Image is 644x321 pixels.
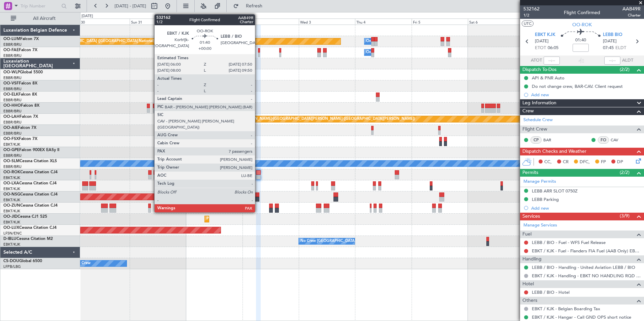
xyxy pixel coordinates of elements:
[73,19,129,25] div: Sat 30
[544,57,560,65] input: --:--
[3,259,19,263] span: CS-DOU
[3,198,20,203] a: EBKT/KJK
[3,93,19,97] span: OO-ELK
[3,170,58,174] a: OO-ROKCessna Citation CJ4
[548,45,558,51] span: 06:05
[522,148,586,155] span: Dispatch Checks and Weather
[3,153,22,158] a: EBBR/BRU
[615,45,626,51] span: ELDT
[3,226,19,230] span: OO-LUX
[532,273,641,279] a: EBKT / KJK - Handling - EBKT NO HANDLING RQD FOR CJ
[240,4,268,8] span: Refresh
[603,32,622,38] span: LEBB BIO
[622,12,641,18] span: Charter
[611,137,626,143] a: CAV
[564,9,600,16] div: Flight Confirmed
[3,242,20,247] a: EBKT/KJK
[130,19,186,25] div: Sun 31
[3,109,22,114] a: EBBR/BRU
[3,42,22,47] a: EBBR/BRU
[620,169,630,176] span: (2/2)
[186,19,242,25] div: Mon 1
[620,66,630,73] span: (2/2)
[603,45,614,51] span: 07:45
[603,38,617,45] span: [DATE]
[82,13,93,19] div: [DATE]
[3,231,22,236] a: LFSN/ENC
[3,259,42,263] a: CS-DOUGlobal 6500
[21,1,59,11] input: Trip Number
[3,104,21,108] span: OO-HHO
[532,264,635,270] a: LEBB / BIO - Handling - United Aviation LEBB / BIO
[3,264,21,269] a: LFPB/LBG
[532,197,559,202] div: LEBB Parking
[3,237,17,241] span: D-IBLU
[33,36,155,46] div: Planned Maint [GEOGRAPHIC_DATA] ([GEOGRAPHIC_DATA] National)
[355,19,411,25] div: Thu 4
[3,159,20,163] span: OO-SLM
[214,125,320,135] div: Planned Maint [GEOGRAPHIC_DATA] ([GEOGRAPHIC_DATA])
[523,12,540,18] span: 1/2
[523,5,540,12] span: 532162
[523,117,553,123] a: Schedule Crew
[3,181,57,185] a: OO-LXACessna Citation CJ4
[3,131,22,136] a: EBBR/BRU
[243,19,299,25] div: Tue 2
[3,137,37,141] a: OO-FSXFalcon 7X
[3,181,19,185] span: OO-LXA
[3,115,38,119] a: OO-LAHFalcon 7X
[3,126,18,130] span: OO-AIE
[3,170,20,174] span: OO-ROK
[531,205,641,211] div: Add new
[3,81,37,85] a: OO-VSFFalcon 8X
[3,48,19,52] span: OO-FAE
[75,258,91,269] div: No Crew
[3,48,37,52] a: OO-FAEFalcon 7X
[3,142,20,147] a: EBKT/KJK
[535,45,546,51] span: ETOT
[622,5,641,12] span: AAB49R
[530,136,542,144] div: CP
[3,70,43,74] a: OO-WLPGlobal 5500
[522,255,542,263] span: Handling
[366,36,412,46] div: Owner Melsbroek Air Base
[468,19,524,25] div: Sat 6
[18,16,71,21] span: All Aircraft
[3,164,22,169] a: EBBR/BRU
[3,220,20,225] a: EBKT/KJK
[532,75,565,81] div: API & PNR Auto
[3,226,57,230] a: OO-LUXCessna Citation CJ4
[532,314,631,320] a: EBKT / KJK - Hangar - Call GND OPS short notice
[532,83,623,89] div: Do not change crew, BAR-CAV. Client request
[3,175,20,180] a: EBKT/KJK
[522,99,556,107] span: Leg Information
[522,213,540,220] span: Services
[3,204,20,208] span: OO-ZUN
[523,178,556,185] a: Manage Permits
[366,47,412,58] div: Owner Melsbroek Air Base
[522,107,534,115] span: Crew
[531,57,542,64] span: ATOT
[572,21,592,28] span: OO-ROK
[532,306,600,312] a: EBKT / KJK - Belgian Boarding Tax
[575,37,586,44] span: 01:40
[3,37,20,41] span: OO-LUM
[3,148,19,152] span: OO-GPE
[532,289,570,295] a: LEBB / BIO - Hotel
[532,240,606,245] a: LEBB / BIO - Fuel - WFS Fuel Release
[3,204,58,208] a: OO-ZUNCessna Citation CJ4
[601,159,606,166] span: FP
[300,236,413,246] div: No Crew [GEOGRAPHIC_DATA] ([GEOGRAPHIC_DATA] National)
[216,114,415,124] div: Planned Maint [PERSON_NAME]-[GEOGRAPHIC_DATA][PERSON_NAME] ([GEOGRAPHIC_DATA][PERSON_NAME])
[617,159,623,166] span: DP
[230,1,270,11] button: Refresh
[3,192,20,197] span: OO-NSG
[3,159,57,163] a: OO-SLMCessna Citation XLS
[522,280,534,288] span: Hotel
[206,214,285,224] div: Planned Maint Kortrijk-[GEOGRAPHIC_DATA]
[3,75,22,80] a: EBBR/BRU
[3,37,39,41] a: OO-LUMFalcon 7X
[7,13,73,24] button: All Aircraft
[187,13,198,19] div: [DATE]
[3,120,22,125] a: EBBR/BRU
